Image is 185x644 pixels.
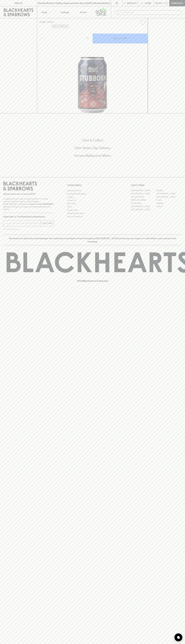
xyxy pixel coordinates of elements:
[127,2,137,5] p: Wishlist
[166,2,167,4] p: 0
[156,205,182,208] a: Prahran
[131,184,182,187] p: OUR STORES
[41,220,54,226] button: SUBSCRIBE
[3,153,182,158] h5: Across Melbourne Metro
[156,192,182,195] a: [GEOGRAPHIC_DATA]
[67,208,118,212] a: Privacy Policy
[67,199,118,202] a: Contact Us
[5,237,180,243] p: Blackhearts & Sparrows acknowledges the traditional Custodians of land throughout [GEOGRAPHIC_DAT...
[139,19,147,26] button: Add to wishlist
[3,228,54,230] p: We will never spam you
[29,203,53,205] strong: Liquor License #32064953
[131,205,156,208] a: [GEOGRAPHIC_DATA]
[67,202,118,205] a: Gift Cards
[113,37,127,40] p: ADD TO CART
[155,2,162,5] p: $0.00
[67,189,118,192] a: Bottle Drop FAQ's
[37,27,148,113] img: 52983.png
[131,195,156,199] a: Brunswick West
[5,221,40,225] input: e.g. jane@blackheartsandsparrows.com.au
[14,2,23,5] p: FIND US
[39,21,45,23] a: HOME
[42,11,47,14] p: Shop
[74,6,93,18] a: Stores
[156,195,182,199] a: [GEOGRAPHIC_DATA]
[156,202,182,205] a: Geelong
[67,195,118,199] a: Careers
[171,2,183,5] p: Checkout
[121,10,180,15] input: Try "Pinot noir"
[131,192,156,195] a: [GEOGRAPHIC_DATA]
[93,34,148,43] button: ADD TO CART
[42,222,53,225] p: SUBSCRIBE
[3,138,182,142] h5: Click & Collect
[3,197,54,211] p: It is against the law to sell or supply alcohol to, or to obtain alcohol on behalf of a person un...
[3,193,54,195] p: Sibling owned and run since [DATE]
[145,2,151,5] p: Login
[56,6,74,18] a: Tastings
[52,25,69,28] button: Add to wishlist
[131,189,156,192] a: [GEOGRAPHIC_DATA]
[177,636,180,639] img: bubble-icon
[131,202,156,205] a: Fitzroy North
[3,146,182,150] h5: Uber Same-Day Delivery
[67,215,118,218] a: Terms & Conditions
[47,21,53,23] a: SHOP
[67,212,118,215] a: Shipping Information
[67,184,118,187] p: OTHER AREAS
[37,6,56,18] button: Shop
[156,189,182,192] a: Braddon
[67,205,118,208] a: FAQ's
[61,11,69,14] p: Tastings
[131,199,156,202] a: [PERSON_NAME]
[3,127,182,172] div: Call to action block
[3,215,54,218] p: Subscribe to The Blackhearts Newsletter
[80,11,87,14] p: Stores
[67,192,118,195] a: Business & Bulk Gifting
[131,208,156,211] a: [GEOGRAPHIC_DATA]
[156,199,182,202] a: Fitzroy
